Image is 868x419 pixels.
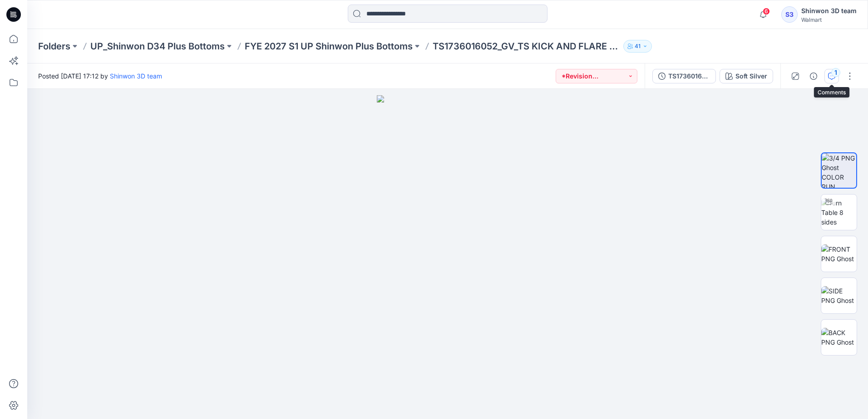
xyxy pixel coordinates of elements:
a: UP_Shinwon D34 Plus Bottoms [90,40,225,53]
img: FRONT PNG Ghost [821,244,857,263]
div: Walmart [801,16,857,23]
p: 41 [635,41,641,51]
button: 41 [623,40,652,53]
button: 1 [824,69,839,83]
a: Shinwon 3D team [110,72,162,80]
div: S3 [781,6,798,23]
img: SIDE PNG Ghost [821,286,857,305]
img: Turn Table 8 sides [821,198,857,227]
span: Posted [DATE] 17:12 by [38,71,162,81]
div: Soft Silver [735,71,767,81]
div: Shinwon 3D team [801,5,857,16]
div: 1 [831,68,840,77]
a: Folders [38,40,70,53]
button: Details [806,69,821,83]
p: TS1736016052_GV_TS KICK AND FLARE PANT [433,40,620,53]
img: 3/4 PNG Ghost COLOR RUN [822,153,856,188]
img: BACK PNG Ghost [821,328,857,347]
span: 6 [763,8,770,15]
button: Soft Silver [720,69,773,83]
div: TS1736016052_GV_TS SCUBA KICK AND FLARE PANT [668,71,710,81]
img: eyJhbGciOiJIUzI1NiIsImtpZCI6IjAiLCJzbHQiOiJzZXMiLCJ0eXAiOiJKV1QifQ.eyJkYXRhIjp7InR5cGUiOiJzdG9yYW... [377,95,518,419]
a: FYE 2027 S1 UP Shinwon Plus Bottoms [245,40,413,53]
button: TS1736016052_GV_TS SCUBA KICK AND FLARE PANT [652,69,716,83]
